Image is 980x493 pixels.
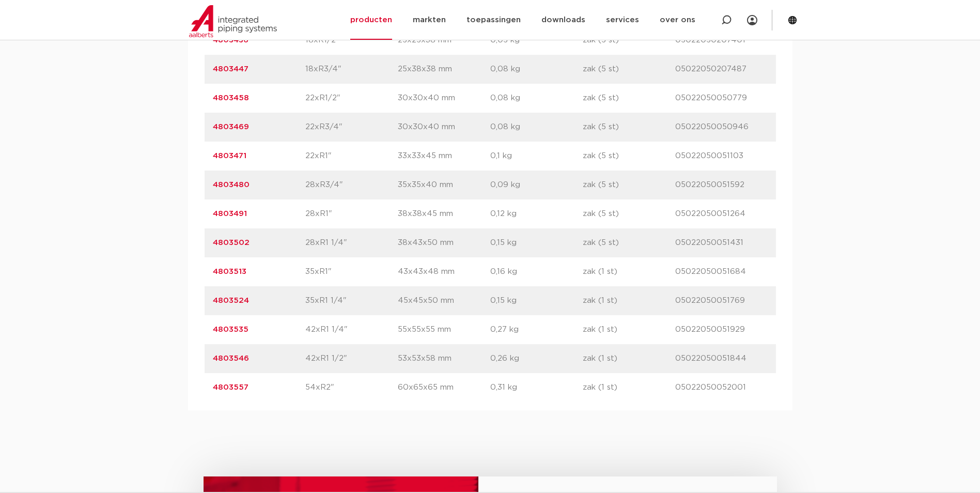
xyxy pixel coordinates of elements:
[398,208,490,220] p: 38x38x45 mm
[305,92,398,104] p: 22xR1/2"
[213,326,248,333] a: 4803535
[305,121,398,133] p: 22xR3/4"
[675,63,768,75] p: 05022050207487
[490,208,583,220] p: 0,12 kg
[490,237,583,249] p: 0,15 kg
[490,92,583,104] p: 0,08 kg
[305,266,398,278] p: 35xR1"
[305,352,398,365] p: 42xR1 1/2"
[675,34,768,47] p: 05022050207401
[398,323,490,336] p: 55x55x55 mm
[490,150,583,162] p: 0,1 kg
[583,237,675,249] p: zak (5 st)
[305,150,398,162] p: 22xR1"
[398,266,490,278] p: 43x43x48 mm
[490,323,583,336] p: 0,27 kg
[305,295,398,307] p: 35xR1 1/4"
[213,65,248,73] a: 4803447
[490,381,583,394] p: 0,31 kg
[490,266,583,278] p: 0,16 kg
[305,179,398,191] p: 28xR3/4"
[583,179,675,191] p: zak (5 st)
[398,381,490,394] p: 60x65x65 mm
[490,179,583,191] p: 0,09 kg
[583,352,675,365] p: zak (1 st)
[583,295,675,307] p: zak (1 st)
[213,94,249,102] a: 4803458
[490,352,583,365] p: 0,26 kg
[675,179,768,191] p: 05022050051592
[490,295,583,307] p: 0,15 kg
[675,208,768,220] p: 05022050051264
[398,352,490,365] p: 53x53x58 mm
[398,121,490,133] p: 30x30x40 mm
[583,63,675,75] p: zak (5 st)
[213,239,250,246] a: 4803502
[675,295,768,307] p: 05022050051769
[213,152,246,160] a: 4803471
[675,150,768,162] p: 05022050051103
[675,266,768,278] p: 05022050051684
[398,92,490,104] p: 30x30x40 mm
[490,34,583,47] p: 0,05 kg
[675,352,768,365] p: 05022050051844
[305,208,398,220] p: 28xR1"
[398,295,490,307] p: 45x45x50 mm
[583,381,675,394] p: zak (1 st)
[583,150,675,162] p: zak (5 st)
[583,323,675,336] p: zak (1 st)
[305,63,398,75] p: 18xR3/4"
[490,63,583,75] p: 0,08 kg
[305,381,398,394] p: 54xR2"
[583,266,675,278] p: zak (1 st)
[213,36,248,44] a: 4803436
[305,323,398,336] p: 42xR1 1/4"
[583,92,675,104] p: zak (5 st)
[398,237,490,249] p: 38x43x50 mm
[398,63,490,75] p: 25x38x38 mm
[583,208,675,220] p: zak (5 st)
[583,34,675,47] p: zak (5 st)
[675,381,768,394] p: 05022050052001
[213,383,248,391] a: 4803557
[213,355,249,362] a: 4803546
[213,297,249,304] a: 4803524
[490,121,583,133] p: 0,08 kg
[398,34,490,47] p: 25x25x38 mm
[675,237,768,249] p: 05022050051431
[398,179,490,191] p: 35x35x40 mm
[213,210,247,218] a: 4803491
[213,181,250,189] a: 4803480
[305,237,398,249] p: 28xR1 1/4"
[675,323,768,336] p: 05022050051929
[305,34,398,47] p: 18xR1/2"
[213,123,249,131] a: 4803469
[675,92,768,104] p: 05022050050779
[583,121,675,133] p: zak (5 st)
[213,268,246,275] a: 4803513
[398,150,490,162] p: 33x33x45 mm
[675,121,768,133] p: 05022050050946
